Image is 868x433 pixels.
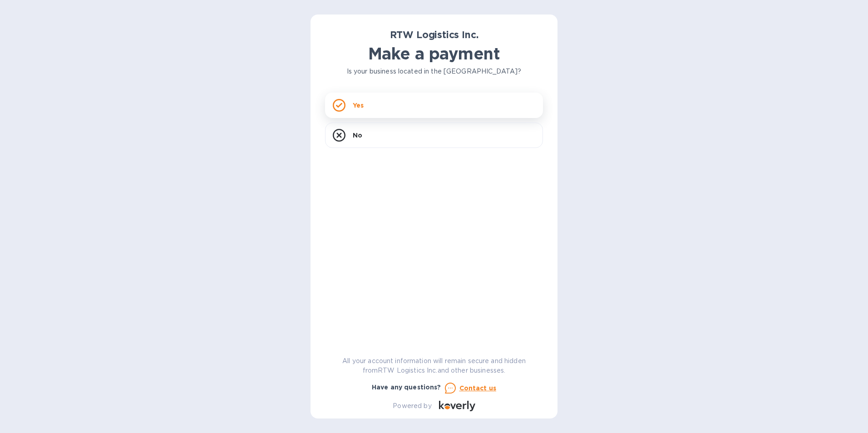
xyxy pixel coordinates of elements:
[459,384,497,392] u: Contact us
[325,356,543,375] p: All your account information will remain secure and hidden from RTW Logistics Inc. and other busi...
[325,67,543,76] p: Is your business located in the [GEOGRAPHIC_DATA]?
[390,29,478,40] b: RTW Logistics Inc.
[372,384,441,391] b: Have any questions?
[353,131,362,140] p: No
[325,44,543,63] h1: Make a payment
[393,401,431,411] p: Powered by
[353,101,364,110] p: Yes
